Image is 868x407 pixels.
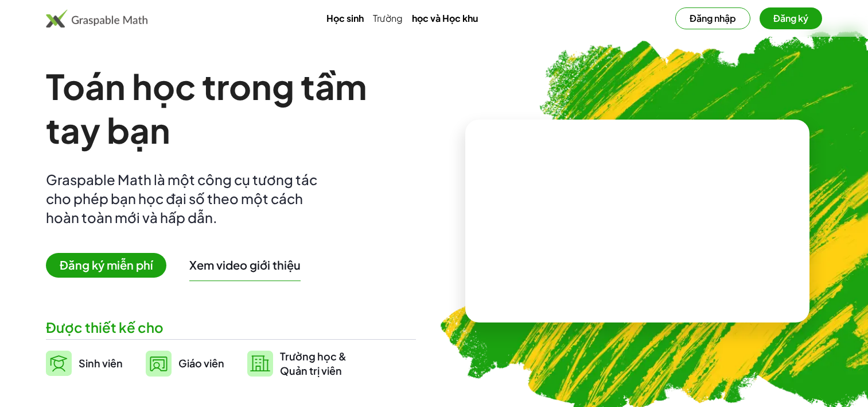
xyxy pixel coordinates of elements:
[403,7,487,29] a: học và Học khu
[46,349,123,378] a: Sinh viên
[675,7,750,29] button: Đăng nhập
[247,349,347,378] a: Trường học &Quản trị viên
[79,356,123,370] span: Sinh viên
[46,351,72,376] img: svg%3e
[46,170,321,227] div: Graspable Math là một công cụ tương tác cho phép bạn học đại số theo một cách hoàn toàn mới và hấ...
[146,349,224,378] a: Giáo viên
[317,7,373,29] a: Học sinh
[317,11,505,25] div: Trường
[760,7,822,29] button: Đăng ký
[46,64,411,152] h1: Toán học trong tầm tay bạn
[46,318,416,337] div: Được thiết kế cho
[46,253,166,278] span: Đăng ký miễn phí
[247,351,273,377] img: svg%3e
[178,356,224,370] span: Giáo viên
[551,178,723,264] video: What is this? This is dynamic math notation. Dynamic math notation plays a central role in how Gr...
[146,351,172,377] img: svg%3e
[189,258,301,272] button: Xem video giới thiệu
[280,349,347,378] span: Trường học & Quản trị viên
